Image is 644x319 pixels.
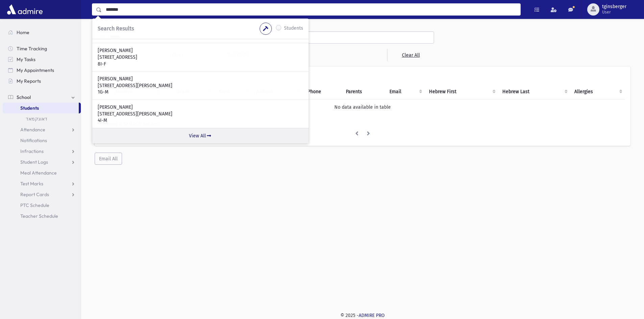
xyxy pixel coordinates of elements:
p: 8I-F [98,61,303,68]
p: [PERSON_NAME] [98,76,303,82]
input: Search [102,3,520,16]
a: Students [3,103,79,113]
span: Students [20,105,39,111]
p: [PERSON_NAME] [98,104,303,111]
a: [PERSON_NAME] [STREET_ADDRESS] 8I-F [98,47,303,67]
a: Notifications [3,135,81,146]
a: Student Logs [3,157,81,167]
span: Home [17,29,29,35]
a: Home [3,27,81,38]
span: Student Logs [20,159,48,165]
div: © 2025 - [92,312,633,319]
a: [PERSON_NAME] [STREET_ADDRESS][PERSON_NAME] 4I-M [98,104,303,124]
th: Hebrew Last: activate to sort column ascending [498,84,571,100]
a: Attendance [3,124,81,135]
span: My Tasks [17,56,35,62]
a: View All [92,128,309,143]
button: Email All [95,153,122,165]
a: PTC Schedule [3,200,81,211]
span: Meal Attendance [20,170,57,176]
span: Search Results [98,25,134,32]
p: [STREET_ADDRESS] [98,54,303,61]
th: Phone [304,84,342,100]
p: [STREET_ADDRESS][PERSON_NAME] [98,82,303,89]
a: My Reports [3,76,81,86]
a: School [3,92,81,103]
a: ADMIRE PRO [359,313,385,318]
th: Allergies: activate to sort column ascending [570,84,625,100]
a: Infractions [3,146,81,157]
p: 4I-M [98,117,303,124]
span: Attendance [20,127,45,133]
a: Teacher Schedule [3,211,81,221]
span: Time Tracking [17,46,47,52]
a: My Appointments [3,65,81,76]
a: Test Marks [3,178,81,189]
span: Infractions [20,148,44,154]
span: Notifications [20,137,47,143]
span: PTC Schedule [20,202,49,208]
th: Hebrew First: activate to sort column ascending [425,84,498,100]
p: 1G-M [98,89,303,96]
a: My Tasks [3,54,81,65]
div: Showing 0 to 0 of 0 entries [100,120,625,127]
span: Report Cards [20,191,49,197]
label: Students [284,25,303,33]
span: School [17,94,31,100]
p: [PERSON_NAME] [98,47,303,54]
td: No data available in table [100,99,625,115]
th: Email: activate to sort column ascending [385,84,425,100]
a: דאוגקמאד [3,113,81,124]
a: Time Tracking [3,43,81,54]
p: [STREET_ADDRESS][PERSON_NAME] [98,111,303,117]
a: Meal Attendance [3,167,81,178]
span: My Reports [17,78,41,84]
span: Test Marks [20,181,43,187]
span: tginsberger [602,4,626,9]
span: Teacher Schedule [20,213,58,219]
a: [PERSON_NAME] [STREET_ADDRESS][PERSON_NAME] 1G-M [98,76,303,96]
a: Report Cards [3,189,81,200]
th: Parents [342,84,385,100]
img: AdmirePro [5,3,44,16]
span: My Appointments [17,67,54,73]
a: Clear All [387,49,434,61]
span: User [602,9,626,15]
